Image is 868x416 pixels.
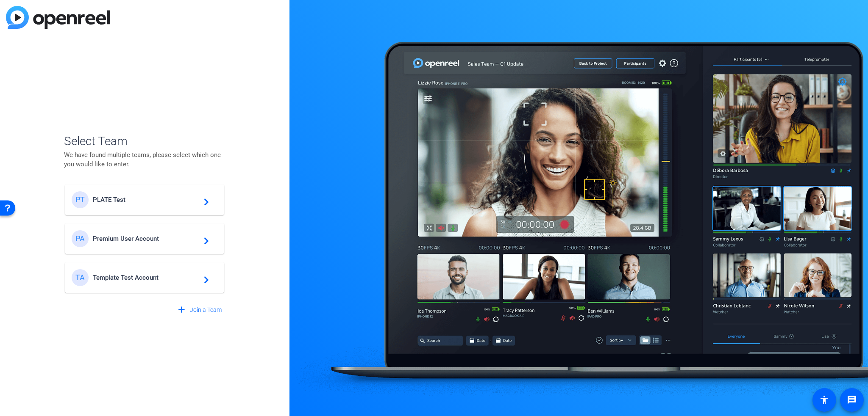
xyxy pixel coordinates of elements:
[93,235,199,242] span: Premium User Account
[64,132,225,150] span: Select Team
[72,191,89,208] div: PT
[72,230,89,247] div: PA
[173,302,225,317] button: Join a Team
[847,395,857,405] mat-icon: message
[819,395,829,405] mat-icon: accessibility
[199,234,209,244] mat-icon: navigate_next
[72,269,89,286] div: TA
[190,306,222,314] span: Join a Team
[93,274,199,281] span: Template Test Account
[6,6,110,29] img: blue-gradient.svg
[199,273,209,283] mat-icon: navigate_next
[199,195,209,205] mat-icon: navigate_next
[93,196,199,204] span: PLATE Test
[64,150,225,169] p: We have found multiple teams, please select which one you would like to enter.
[176,305,187,315] mat-icon: add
